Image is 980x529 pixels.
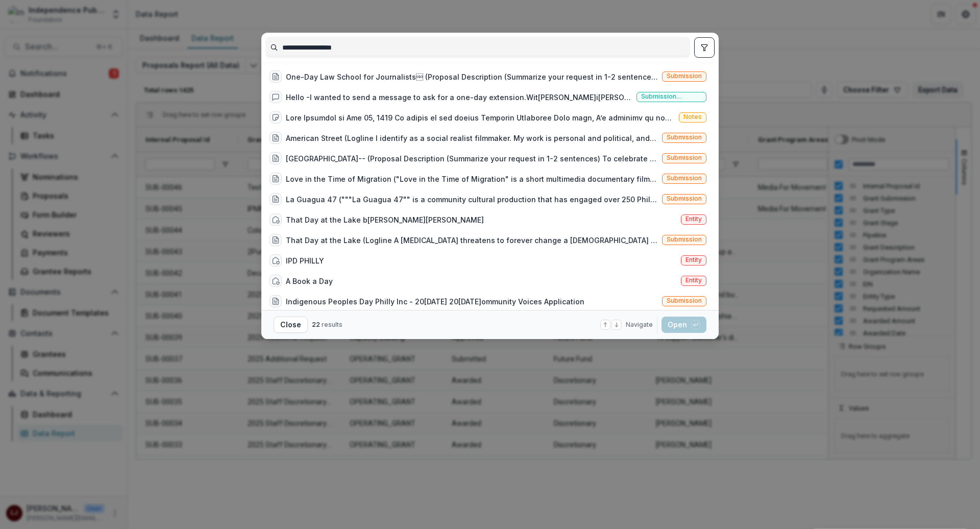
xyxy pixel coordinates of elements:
[274,317,308,333] button: Close
[286,235,658,246] div: That Day at the Lake (Logline A [MEDICAL_DATA] threatens to forever change a [DEMOGRAPHIC_DATA] c...
[286,194,658,205] div: La Guagua 47 ("""La Guagua 47"" is a community cultural production that has engaged over 250 Phil...
[312,321,320,328] span: 22
[641,93,702,100] span: Submission comment
[685,215,702,223] span: Entity
[322,321,342,328] span: results
[667,134,702,141] span: Submission
[286,255,324,266] div: IPD PHILLY
[685,256,702,263] span: Entity
[661,317,706,333] button: Open
[667,297,702,304] span: Submission
[667,175,702,182] span: Submission
[286,92,632,103] div: Hello -I wanted to send a message to ask for a one-day extension.Wit[PERSON_NAME]i[PERSON_NAME]r.
[286,133,658,143] div: American Street (Logline I identify as a social realist filmmaker. My work is personal and politi...
[286,276,333,286] div: A Book a Day
[685,277,702,284] span: Entity
[683,113,702,121] span: Notes
[286,71,658,82] div: One-Day Law School for Journalists (Proposal Description (Summarize your request in 1-2 sentence...
[286,296,584,307] div: Indigenous Peoples Day Philly Inc - 20[DATE] 20[DATE]ommunity Voices Application
[286,214,484,225] div: That Day at the Lake b[PERSON_NAME][PERSON_NAME]
[667,236,702,243] span: Submission
[667,195,702,202] span: Submission
[286,112,675,123] div: Lore Ipsumdol si Ame 05, 1419 Co adipis el sed doeius Temporin Utlaboree Dolo magn, A’e adminimv ...
[667,73,702,80] span: Submission
[694,37,715,58] button: toggle filters
[667,154,702,161] span: Submission
[626,320,653,329] span: Navigate
[286,153,658,164] div: [GEOGRAPHIC_DATA]-- (Proposal Description (Summarize your request in 1-2 sentences) To celebrate ...
[286,174,658,184] div: Love in the Time of Migration ("Love in the Time of Migration" is a short multimedia documentary ...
